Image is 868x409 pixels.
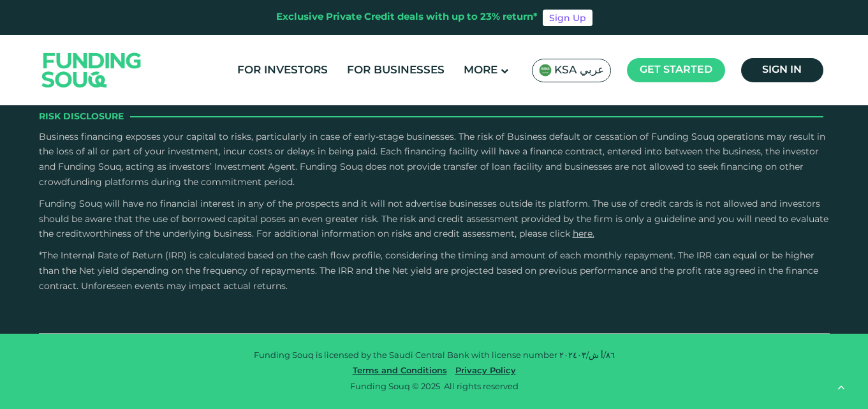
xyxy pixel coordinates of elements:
[48,350,820,362] p: Funding Souq is licensed by the Saudi Central Bank with license number ٨٦/أ ش/٢٠٢٤٠٣
[39,249,830,294] p: *The Internal Rate of Return (IRR) is calculated based on the cash flow profile, considering the ...
[350,383,419,391] span: Funding Souq ©
[762,65,802,75] span: Sign in
[234,60,331,81] a: For Investors
[444,383,519,391] span: All rights reserved
[29,38,154,102] img: Logo
[827,374,855,403] button: back
[452,367,519,375] a: Privacy Policy
[741,58,823,82] a: Sign in
[39,200,828,239] span: Funding Souq will have no financial interest in any of the prospects and it will not advertise bu...
[349,367,450,375] a: Terms and Conditions
[39,130,830,191] p: Business financing exposes your capital to risks, particularly in case of early-stage businesses....
[421,383,440,391] span: 2025
[344,60,448,81] a: For Businesses
[573,230,594,239] a: here.
[539,64,552,77] img: SA Flag
[39,110,124,124] span: Risk Disclosure
[640,65,712,75] span: Get started
[276,10,538,25] div: Exclusive Private Credit deals with up to 23% return*
[464,65,497,76] span: More
[554,63,604,78] span: KSA عربي
[543,10,592,26] a: Sign Up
